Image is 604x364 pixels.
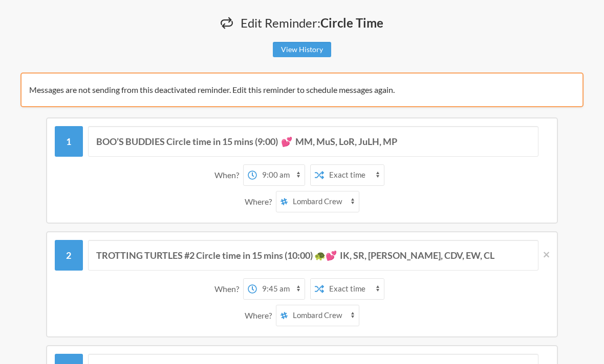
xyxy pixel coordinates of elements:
div: Where? [245,191,276,212]
div: When? [214,278,243,300]
input: Message [88,126,539,157]
a: View History [273,42,331,57]
input: Message [88,240,539,271]
span: Edit Reminder: [241,15,383,30]
div: Where? [245,305,276,326]
strong: Circle Time [320,15,383,30]
div: When? [214,164,243,186]
p: Messages are not sending from this deactivated reminder. Edit this reminder to schedule messages ... [29,84,568,96]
